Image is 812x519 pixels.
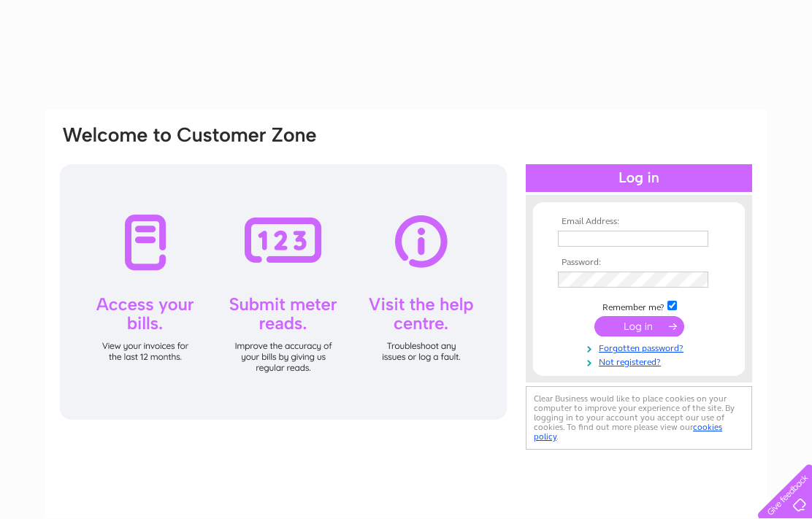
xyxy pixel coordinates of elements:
th: Email Address: [554,217,724,227]
a: cookies policy [534,422,722,442]
a: Not registered? [558,354,724,368]
div: Clear Business would like to place cookies on your computer to improve your experience of the sit... [526,386,752,450]
th: Password: [554,258,724,268]
a: Forgotten password? [558,340,724,354]
input: Submit [594,316,684,337]
td: Remember me? [554,299,724,313]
